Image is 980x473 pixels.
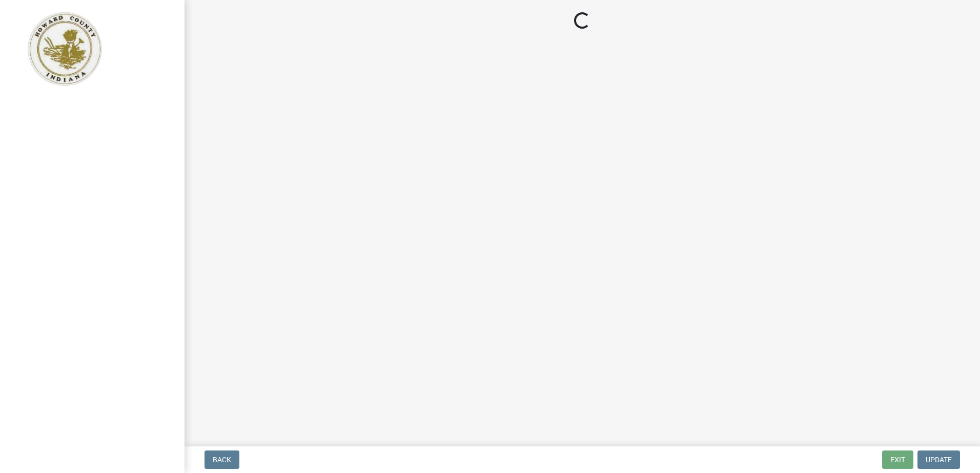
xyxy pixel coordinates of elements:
[882,450,913,469] button: Exit
[917,450,960,469] button: Update
[213,456,231,464] span: Back
[926,456,952,464] span: Update
[21,11,108,88] img: Howard County, Indiana
[205,450,239,469] button: Back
